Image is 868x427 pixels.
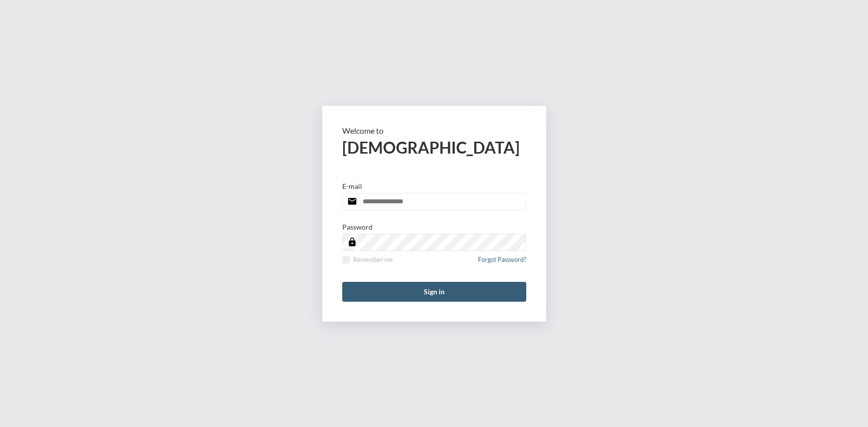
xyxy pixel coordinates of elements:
a: Forgot Password? [478,256,526,269]
p: Password [342,223,373,231]
label: Remember me [342,256,393,263]
button: Sign in [342,282,526,302]
h2: [DEMOGRAPHIC_DATA] [342,138,526,157]
p: Welcome to [342,126,526,135]
p: E-mail [342,182,362,190]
